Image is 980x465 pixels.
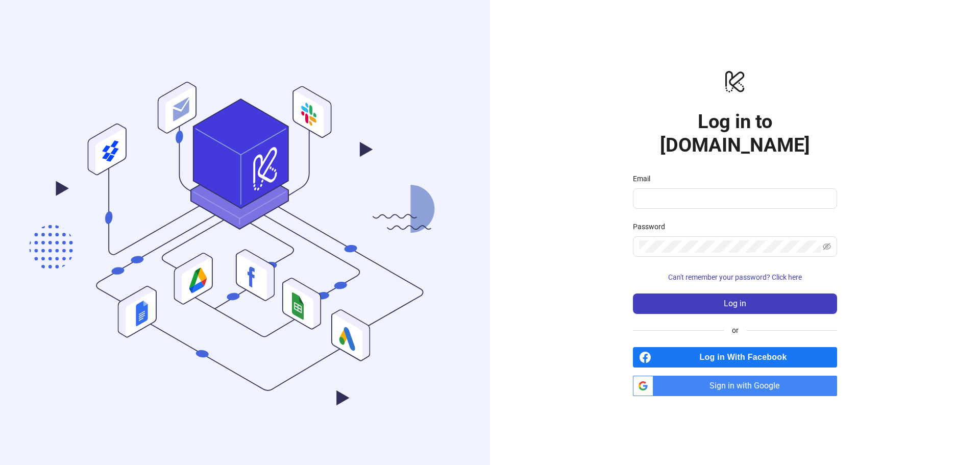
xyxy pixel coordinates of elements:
[655,347,837,368] span: Log in With Facebook
[657,376,837,396] span: Sign in with Google
[633,273,837,281] a: Can't remember your password? Click here
[639,192,829,205] input: Email
[633,347,837,368] a: Log in With Facebook
[668,273,802,281] span: Can't remember your password? Click here
[633,110,837,157] h1: Log in to [DOMAIN_NAME]
[633,173,657,184] label: Email
[633,293,837,314] button: Log in
[724,299,746,308] span: Log in
[724,325,747,336] span: or
[633,376,837,396] a: Sign in with Google
[639,240,821,253] input: Password
[633,221,672,232] label: Password
[633,269,837,285] button: Can't remember your password? Click here
[823,242,831,251] span: eye-invisible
